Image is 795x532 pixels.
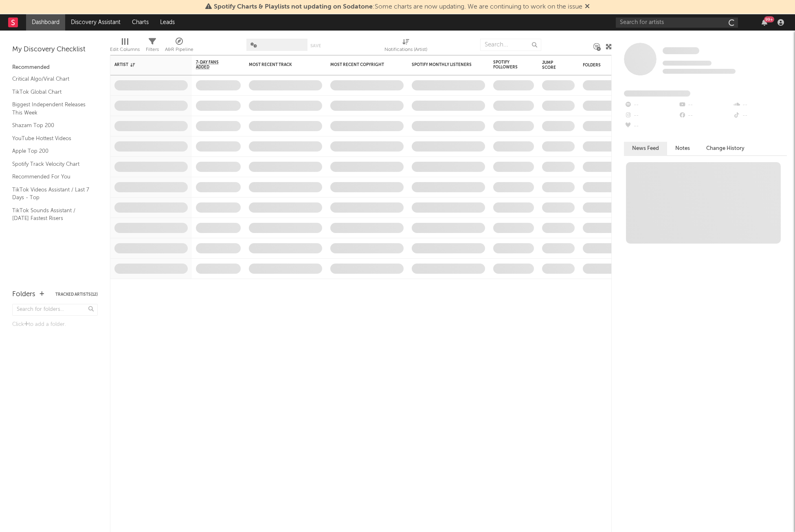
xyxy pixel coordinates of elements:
[762,19,767,26] button: 99+
[384,45,427,55] div: Notifications (Artist)
[12,100,90,117] a: Biggest Independent Releases This Week
[678,100,732,110] div: --
[12,134,90,143] a: YouTube Hottest Videos
[65,14,126,31] a: Discovery Assistant
[330,62,391,67] div: Most Recent Copyright
[146,35,159,58] div: Filters
[667,142,698,155] button: Notes
[12,172,90,181] a: Recommended For You
[616,18,738,28] input: Search for artists
[663,69,736,74] span: 0 fans last week
[624,121,678,132] div: --
[12,63,98,73] div: Recommended
[624,90,690,97] span: Fans Added by Platform
[412,62,473,67] div: Spotify Monthly Listeners
[12,147,90,156] a: Apple Top 200
[663,61,712,66] span: Tracking Since: [DATE]
[12,75,90,84] a: Critical Algo/Viral Chart
[12,304,98,316] input: Search for folders...
[733,100,787,110] div: --
[165,45,193,55] div: A&R Pipeline
[12,121,90,130] a: Shazam Top 200
[493,60,522,70] div: Spotify Followers
[55,292,98,297] button: Tracked Artists(12)
[214,4,582,10] span: : Some charts are now updating. We are continuing to work on the issue
[12,185,90,202] a: TikTok Videos Assistant / Last 7 Days - Top
[12,88,90,97] a: TikTok Global Chart
[624,110,678,121] div: --
[764,16,774,22] div: 99 +
[114,62,176,67] div: Artist
[624,100,678,110] div: --
[12,45,98,55] div: My Discovery Checklist
[26,14,65,31] a: Dashboard
[663,47,699,54] span: Some Artist
[624,142,667,155] button: News Feed
[698,142,753,155] button: Change History
[384,35,427,58] div: Notifications (Artist)
[542,60,562,70] div: Jump Score
[12,160,90,169] a: Spotify Track Velocity Chart
[585,4,590,10] span: Dismiss
[12,320,98,330] div: Click to add a folder.
[12,206,90,223] a: TikTok Sounds Assistant / [DATE] Fastest Risers
[310,44,321,48] button: Save
[12,290,35,299] div: Folders
[146,45,159,55] div: Filters
[663,47,699,55] a: Some Artist
[733,110,787,121] div: --
[214,4,373,10] span: Spotify Charts & Playlists not updating on Sodatone
[249,62,310,67] div: Most Recent Track
[154,14,180,31] a: Leads
[480,39,541,51] input: Search...
[126,14,154,31] a: Charts
[110,35,140,58] div: Edit Columns
[678,110,732,121] div: --
[110,45,140,55] div: Edit Columns
[165,35,193,58] div: A&R Pipeline
[583,63,644,68] div: Folders
[196,60,228,70] span: 7-Day Fans Added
